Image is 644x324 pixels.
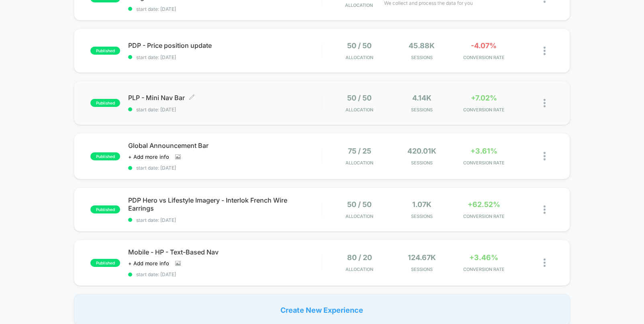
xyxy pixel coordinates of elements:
[409,41,435,50] span: 45.88k
[544,152,546,160] img: close
[408,253,436,262] span: 124.67k
[471,41,497,50] span: -4.07%
[90,99,120,107] span: published
[347,253,372,262] span: 80 / 20
[393,213,451,219] span: Sessions
[128,141,321,150] span: Global Announcement Bar
[393,267,451,272] span: Sessions
[455,55,513,60] span: CONVERSION RATE
[455,213,513,219] span: CONVERSION RATE
[128,6,321,12] span: start date: [DATE]
[128,217,321,223] span: start date: [DATE]
[544,47,546,55] img: close
[128,54,321,60] span: start date: [DATE]
[90,259,120,267] span: published
[544,205,546,214] img: close
[471,94,497,102] span: +7.02%
[346,213,373,219] span: Allocation
[468,200,500,209] span: +62.52%
[128,165,321,171] span: start date: [DATE]
[455,267,513,272] span: CONVERSION RATE
[348,147,371,155] span: 75 / 25
[347,41,372,50] span: 50 / 50
[407,147,436,155] span: 420.01k
[393,160,451,166] span: Sessions
[128,94,321,102] span: PLP - Mini Nav Bar
[346,267,373,272] span: Allocation
[455,107,513,113] span: CONVERSION RATE
[469,253,498,262] span: +3.46%
[128,271,321,277] span: start date: [DATE]
[347,94,372,102] span: 50 / 50
[345,2,373,8] span: Allocation
[347,200,372,209] span: 50 / 50
[544,99,546,107] img: close
[128,41,321,49] span: PDP - Price position update
[346,107,373,113] span: Allocation
[470,147,497,155] span: +3.61%
[128,107,321,113] span: start date: [DATE]
[544,258,546,267] img: close
[128,248,321,256] span: Mobile - HP - Text-Based Nav
[412,94,431,102] span: 4.14k
[128,154,169,160] span: + Add more info
[128,260,169,267] span: + Add more info
[393,107,451,113] span: Sessions
[412,200,431,209] span: 1.07k
[346,160,373,166] span: Allocation
[455,160,513,166] span: CONVERSION RATE
[90,205,120,213] span: published
[90,152,120,160] span: published
[128,196,321,212] span: PDP Hero vs Lifestyle Imagery - Interlok French Wire Earrings
[393,55,451,60] span: Sessions
[346,55,373,60] span: Allocation
[90,47,120,55] span: published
